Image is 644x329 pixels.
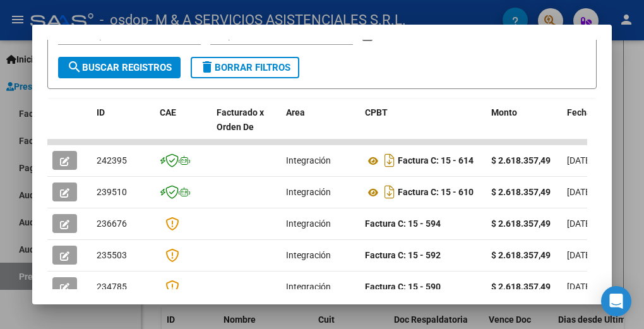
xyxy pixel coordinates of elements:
span: [DATE] [567,155,593,165]
span: [DATE] [567,250,593,260]
strong: $ 2.618.357,49 [491,155,551,165]
mat-icon: delete [200,59,215,75]
div: Open Intercom Messenger [601,286,631,316]
span: 235503 [97,250,127,260]
strong: $ 2.618.357,49 [491,187,551,197]
span: Integración [286,155,331,165]
span: 239510 [97,187,127,197]
span: Fecha Cpbt [567,107,612,117]
span: Integración [286,282,331,292]
mat-icon: search [67,59,82,75]
strong: Factura C: 15 - 594 [365,218,441,229]
span: Facturado x Orden De [217,107,264,132]
span: 234785 [97,282,127,292]
strong: $ 2.618.357,49 [491,250,551,260]
datatable-header-cell: Monto [486,99,562,155]
datatable-header-cell: ID [92,99,155,155]
span: CAE [160,107,176,117]
strong: Factura C: 15 - 614 [398,156,474,166]
strong: $ 2.618.357,49 [491,282,551,292]
button: Borrar Filtros [191,57,299,78]
span: Integración [286,218,331,229]
strong: Factura C: 15 - 590 [365,282,441,292]
span: ID [97,107,105,117]
span: Monto [491,107,517,117]
i: Descargar documento [381,182,398,202]
span: [DATE] [567,218,593,229]
strong: Factura C: 15 - 592 [365,250,441,260]
span: Borrar Filtros [200,62,290,73]
i: Descargar documento [381,150,398,170]
datatable-header-cell: CPBT [360,99,486,155]
span: [DATE] [567,187,593,197]
span: 242395 [97,155,127,165]
strong: $ 2.618.357,49 [491,218,551,229]
span: CPBT [365,107,388,117]
datatable-header-cell: Area [281,99,360,155]
datatable-header-cell: Fecha Cpbt [562,99,619,155]
strong: Factura C: 15 - 610 [398,188,474,198]
span: Buscar Registros [67,62,172,73]
datatable-header-cell: Facturado x Orden De [212,99,281,155]
span: 236676 [97,218,127,229]
span: Integración [286,250,331,260]
span: Integración [286,187,331,197]
datatable-header-cell: CAE [155,99,212,155]
button: Buscar Registros [58,57,181,78]
span: Area [286,107,305,117]
span: [DATE] [567,282,593,292]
